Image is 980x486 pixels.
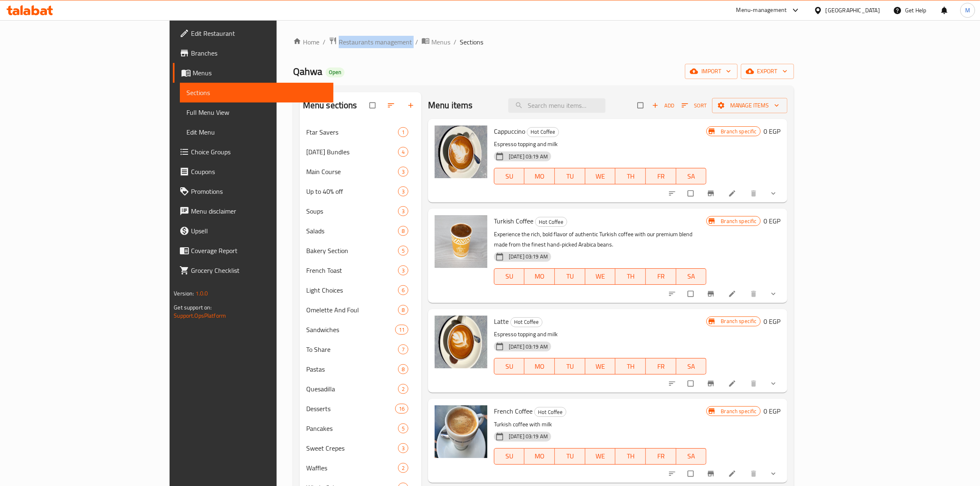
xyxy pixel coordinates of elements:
[306,404,395,414] span: Desserts
[306,246,398,256] span: Bakery Section
[300,340,421,359] div: To Share7
[683,466,700,481] span: Select to update
[585,168,616,184] button: WE
[702,184,722,202] button: Branch-specific-item
[498,170,521,182] span: SU
[306,364,398,374] div: Pastas
[306,127,398,137] span: Ftar Savers
[398,247,408,255] span: 5
[764,405,781,417] h6: 0 EGP
[527,127,559,137] span: Hot Coffee
[498,360,521,372] span: SU
[764,184,784,202] button: show more
[173,221,333,241] a: Upsell
[398,385,408,393] span: 2
[494,448,525,465] button: SU
[398,147,408,157] div: items
[306,186,398,196] span: Up to 40% off
[650,99,676,112] span: Add item
[717,407,760,415] span: Branch specific
[300,399,421,419] div: Desserts16
[558,450,582,462] span: TU
[306,443,398,453] div: Sweet Crepes
[649,360,673,372] span: FR
[300,359,421,379] div: Pastas8
[398,127,408,137] div: items
[306,167,398,177] span: Main Course
[702,374,722,393] button: Branch-specific-item
[300,438,421,458] div: Sweet Crepes3
[180,102,333,122] a: Full Menu View
[415,37,418,47] li: /
[398,148,408,156] span: 4
[300,300,421,320] div: Omelette And Foul8
[769,379,777,388] svg: Show Choices
[676,168,707,184] button: SA
[494,419,707,430] p: Turkish coffee with milk
[494,215,533,227] span: Turkish Coffee
[306,325,395,335] div: Sandwiches
[764,126,781,137] h6: 0 EGP
[173,181,333,201] a: Promotions
[398,265,408,275] div: items
[174,310,226,321] a: Support.OpsPlatform
[649,170,673,182] span: FR
[676,99,712,112] span: Sort items
[306,265,398,275] div: French Toast
[191,167,327,177] span: Coupons
[508,98,605,113] input: search
[505,343,551,351] span: [DATE] 03:19 AM
[180,122,333,142] a: Edit Menu
[676,448,707,465] button: SA
[306,384,398,394] span: Quesadilla
[589,360,612,372] span: WE
[431,37,450,47] span: Menus
[300,379,421,399] div: Quesadilla2
[685,64,738,79] button: import
[619,170,642,182] span: TH
[398,364,408,374] div: items
[524,168,555,184] button: MO
[764,374,784,393] button: show more
[764,465,784,483] button: show more
[528,170,552,182] span: MO
[649,270,673,282] span: FR
[454,37,456,47] li: /
[558,270,582,282] span: TU
[764,316,781,327] h6: 0 EGP
[702,285,722,303] button: Branch-specific-item
[494,139,707,149] p: Espresso topping and milk
[683,186,700,201] span: Select to update
[535,217,567,227] span: Hot Coffee
[680,170,703,182] span: SA
[589,170,612,182] span: WE
[691,66,731,77] span: import
[326,67,345,77] div: Open
[736,5,787,15] div: Menu-management
[173,63,333,83] a: Menus
[396,405,408,413] span: 16
[300,320,421,340] div: Sandwiches11
[745,465,764,483] button: delete
[764,215,781,227] h6: 0 EGP
[615,358,646,374] button: TH
[555,268,585,285] button: TU
[555,448,585,465] button: TU
[196,288,208,299] span: 1.0.0
[191,246,327,256] span: Coverage Report
[306,423,398,433] span: Pancakes
[494,405,533,417] span: French Coffee
[173,162,333,181] a: Coupons
[555,168,585,184] button: TU
[528,360,552,372] span: MO
[398,168,408,176] span: 3
[683,286,700,302] span: Select to update
[650,99,676,112] button: Add
[712,98,787,113] button: Manage items
[173,43,333,63] a: Branches
[191,226,327,236] span: Upsell
[745,285,764,303] button: delete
